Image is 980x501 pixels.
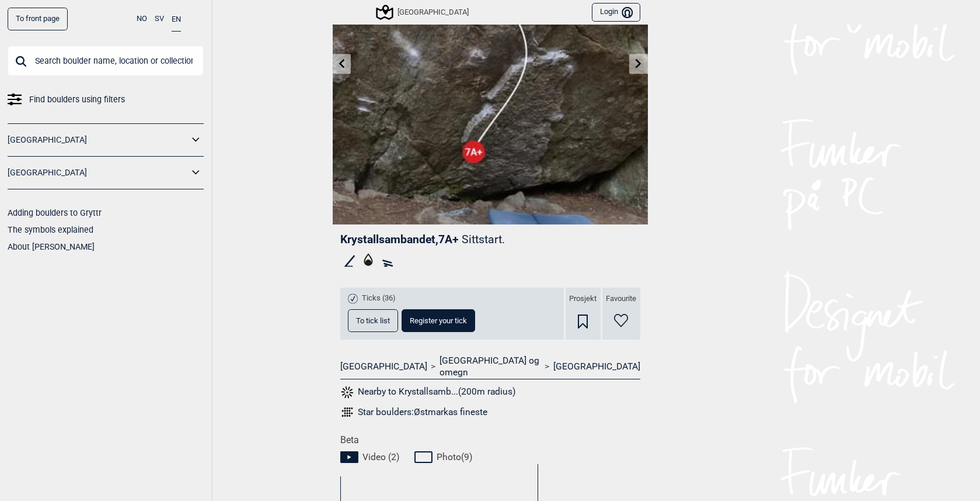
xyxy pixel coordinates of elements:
[378,5,469,19] div: [GEOGRAPHIC_DATA]
[8,225,93,234] a: The symbols explained
[29,91,125,108] span: Find boulders using filters
[402,309,475,332] button: Register your tick
[462,233,505,246] p: Sittstart.
[8,91,204,108] a: Find boulders using filters
[362,451,399,463] span: Video ( 2 )
[606,294,636,304] span: Favourite
[8,242,95,251] a: About [PERSON_NAME]
[8,208,102,217] a: Adding boulders to Gryttr
[340,233,459,246] span: Krystallsambandet , 7A+
[356,317,390,324] span: To tick list
[348,309,398,332] button: To tick list
[340,385,516,400] button: Nearby to Krystallsamb...(200m radius)
[340,355,640,379] nav: > >
[8,164,189,181] a: [GEOGRAPHIC_DATA]
[340,405,640,419] a: Star boulders:Østmarkas fineste
[437,451,472,463] span: Photo ( 9 )
[410,317,467,324] span: Register your tick
[172,8,181,32] button: EN
[592,3,640,22] button: Login
[362,293,396,303] span: Ticks (36)
[358,406,487,418] div: Star boulders: Østmarkas fineste
[8,132,189,148] a: [GEOGRAPHIC_DATA]
[566,288,601,340] div: Prosjekt
[137,8,147,30] button: NO
[8,46,204,76] input: Search boulder name, location or collection
[155,8,164,30] button: SV
[440,355,541,379] a: [GEOGRAPHIC_DATA] og omegn
[553,361,640,372] a: [GEOGRAPHIC_DATA]
[340,361,427,372] a: [GEOGRAPHIC_DATA]
[8,8,68,30] a: To front page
